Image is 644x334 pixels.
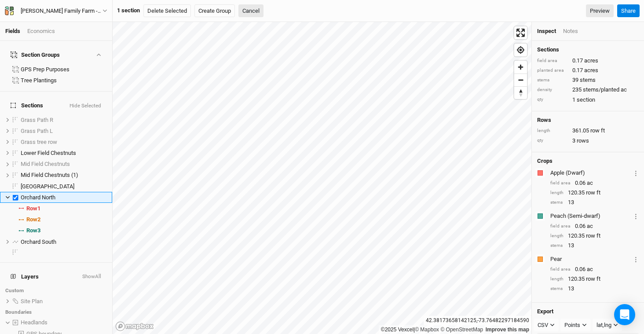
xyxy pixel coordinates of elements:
[21,172,107,179] div: Mid Field Chestnuts (1)
[550,189,639,197] div: 120.35
[583,86,627,94] span: stems/planted ac
[27,27,55,35] div: Economics
[550,266,571,273] div: field area
[514,44,527,56] button: Find my location
[550,233,563,239] div: length
[11,273,39,280] span: Layers
[117,7,140,15] div: 1 section
[21,161,107,168] div: Mid Field Chestnuts
[563,27,578,35] div: Notes
[537,96,568,103] div: qty
[21,172,78,178] span: Mid Field Chestnuts (1)
[550,242,639,250] div: 13
[596,321,611,330] div: lat,lng
[590,127,605,135] span: row ft
[424,316,531,325] div: 42.38173658142125 , -73.76482297184590
[577,137,589,145] span: rows
[586,189,600,197] span: row ft
[21,319,107,326] div: Headlands
[586,4,614,18] a: Preview
[4,6,108,16] button: [PERSON_NAME] Family Farm - 2026 Fruit Trees
[21,128,53,134] span: Grass Path L
[550,242,563,249] div: stems
[537,67,568,74] div: planted area
[586,275,600,283] span: row ft
[550,232,639,240] div: 120.35
[537,77,568,84] div: stems
[537,87,568,93] div: density
[584,57,598,65] span: acres
[537,57,639,65] div: 0.17
[21,194,107,201] div: Orchard North
[21,77,107,84] div: Tree Plantings
[238,4,263,18] button: Cancel
[194,4,235,18] button: Create Group
[21,139,107,146] div: Grass tree row
[550,275,639,283] div: 120.35
[550,255,631,263] div: Pear
[587,179,593,187] span: ac
[69,103,102,109] button: Hide Selected
[614,304,635,325] div: Open Intercom Messenger
[550,190,563,196] div: length
[514,73,527,86] button: Zoom out
[550,199,563,206] div: stems
[534,319,559,332] button: CSV
[21,150,76,156] span: Lower Field Chestnuts
[21,239,107,246] div: Orchard South
[550,198,639,206] div: 13
[21,298,107,305] div: Site Plan
[550,265,639,273] div: 0.06
[564,321,580,330] div: Points
[537,86,639,94] div: 235
[617,4,640,18] button: Share
[26,216,40,223] span: Row 2
[537,96,639,104] div: 1
[11,102,43,109] span: Sections
[440,327,483,333] a: OpenStreetMap
[550,222,639,230] div: 0.06
[113,22,531,334] canvas: Map
[415,327,439,333] a: Mapbox
[537,127,639,135] div: 361.05
[537,117,639,124] h4: Rows
[537,137,568,144] div: qty
[21,183,74,190] span: [GEOGRAPHIC_DATA]
[633,254,639,264] button: Crop Usage
[5,28,20,34] a: Fields
[587,265,593,273] span: ac
[381,325,529,334] div: |
[21,66,107,73] div: GPS Prep Purposes
[26,227,40,234] span: Row 3
[21,128,107,135] div: Grass Path L
[11,51,60,59] div: Section Groups
[550,285,639,293] div: 13
[550,179,639,187] div: 0.06
[633,211,639,221] button: Crop Usage
[550,223,571,230] div: field area
[550,286,563,292] div: stems
[486,327,529,333] a: Improve this map
[21,183,107,190] div: Orchard Headland Field
[550,276,563,283] div: length
[381,327,413,333] a: ©2025 Vexcel
[26,205,40,212] span: Row 1
[514,74,527,86] span: Zoom out
[21,194,55,201] span: Orchard North
[514,86,527,99] button: Reset bearing to north
[115,321,154,331] a: Mapbox logo
[537,27,556,35] div: Inspect
[21,150,107,157] div: Lower Field Chestnuts
[593,319,622,332] button: lat,lng
[586,232,600,240] span: row ft
[587,222,593,230] span: ac
[537,308,639,315] h4: Export
[537,137,639,145] div: 3
[538,321,548,330] div: CSV
[514,26,527,39] button: Enter fullscreen
[21,298,43,305] span: Site Plan
[514,61,527,73] span: Zoom in
[537,76,639,84] div: 39
[514,87,527,99] span: Reset bearing to north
